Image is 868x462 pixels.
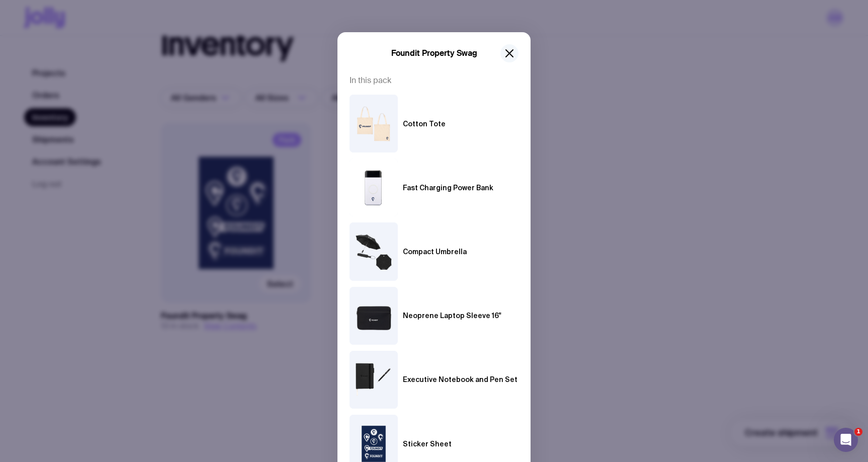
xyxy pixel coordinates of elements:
span: 1 [854,428,862,436]
h5: Foundit Property Swag [391,48,477,58]
span: In this pack [350,74,518,87]
h6: Fast Charging Power Bank [403,184,493,192]
h6: Cotton Tote [403,120,446,128]
iframe: Intercom live chat [834,428,858,452]
h6: Sticker Sheet [403,440,452,448]
h6: Neoprene Laptop Sleeve 16" [403,312,501,320]
h6: Compact Umbrella [403,248,467,256]
h6: Executive Notebook and Pen Set [403,375,517,383]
